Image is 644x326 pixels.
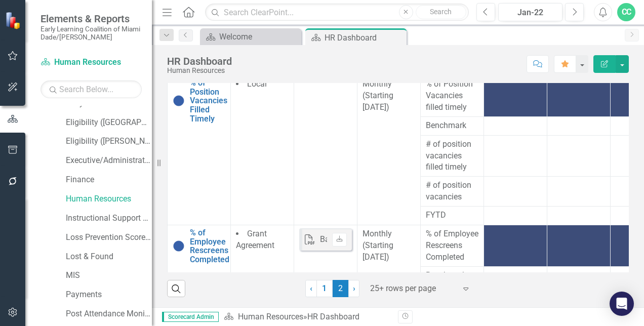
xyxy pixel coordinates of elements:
[66,117,152,129] a: Eligibility ([GEOGRAPHIC_DATA])
[224,311,390,323] div: »
[426,270,478,281] span: Benchmark
[66,232,152,243] a: Loss Prevention Scorecard
[610,292,634,316] div: Open Intercom Messenger
[325,31,404,44] div: HR Dashboard
[167,67,232,74] div: Human Resources
[421,116,484,135] td: Double-Click to Edit
[190,228,229,264] a: % of Employee Rescreens Completed
[41,80,142,98] input: Search Below...
[66,136,152,147] a: Eligibility ([PERSON_NAME])
[247,79,267,89] span: Local
[426,139,478,174] span: # of position vacancies filled timely
[238,312,303,321] a: Human Resources
[307,312,359,321] div: HR Dashboard
[333,280,349,297] span: 2
[363,78,415,113] div: Monthly (Starting [DATE])
[173,95,185,107] img: No Information
[66,270,152,281] a: MIS
[502,7,559,19] div: Jan-22
[310,283,312,293] span: ‹
[484,266,547,285] td: Double-Click to Edit
[168,75,231,225] td: Double-Click to Edit Right Click for Context Menu
[416,5,466,19] button: Search
[231,75,294,225] td: Double-Click to Edit
[484,116,547,135] td: Double-Click to Edit
[41,25,142,42] small: Early Learning Coalition of Miami Dade/[PERSON_NAME]
[190,78,227,123] a: % of Position Vacancies Filled Timely
[41,57,142,68] a: Human Resources
[421,177,484,207] td: Double-Click to Edit
[484,135,547,177] td: Double-Click to Edit
[173,240,185,252] img: No Information
[547,177,611,207] td: Double-Click to Edit
[363,228,415,263] div: Monthly (Starting [DATE])
[617,3,635,21] button: CC
[547,135,611,177] td: Double-Click to Edit
[316,280,333,297] a: 1
[430,8,452,16] span: Search
[66,251,152,263] a: Lost & Found
[353,283,355,293] span: ›
[162,312,219,322] span: Scorecard Admin
[547,266,611,285] td: Double-Click to Edit
[236,229,274,250] span: Grant Agreement
[547,116,611,135] td: Double-Click to Edit
[66,155,152,167] a: Executive/Administrative
[66,289,152,301] a: Payments
[66,213,152,224] a: Instructional Support Services
[320,234,618,246] div: BackGround Ex I Section E [GEOGRAPHIC_DATA]-Dade Monroe EL194_Executed.pdf
[421,266,484,285] td: Double-Click to Edit
[484,177,547,207] td: Double-Click to Edit
[426,228,478,263] span: % of Employee Rescreens Completed
[5,11,23,29] img: ClearPoint Strategy
[294,75,357,225] td: Double-Click to Edit
[426,180,478,203] span: # of position vacancies
[426,78,478,113] span: % of Position Vacancies filled timely
[66,308,152,320] a: Post Attendance Monitoring
[421,135,484,177] td: Double-Click to Edit
[66,174,152,186] a: Finance
[426,210,478,221] span: FYTD
[205,4,469,21] input: Search ClearPoint...
[41,13,142,25] span: Elements & Reports
[357,75,421,225] td: Double-Click to Edit
[203,30,299,43] a: Welcome
[219,30,299,43] div: Welcome
[66,193,152,205] a: Human Resources
[498,3,562,21] button: Jan-22
[167,56,232,67] div: HR Dashboard
[426,120,478,132] span: Benchmark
